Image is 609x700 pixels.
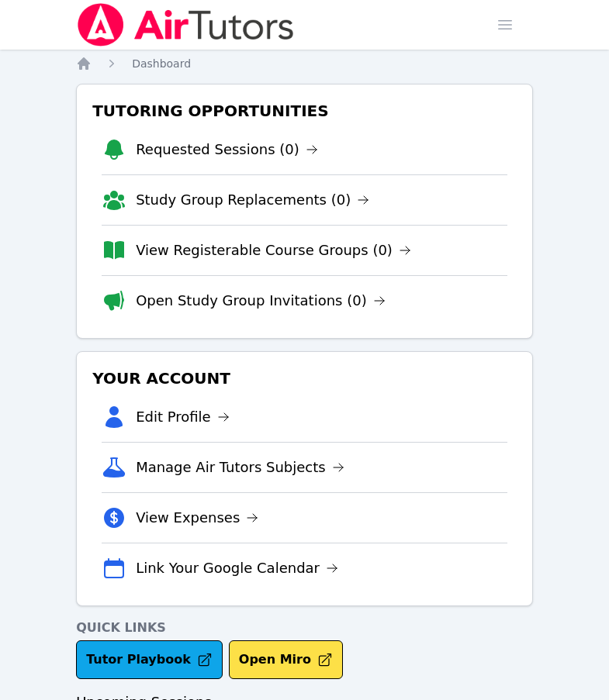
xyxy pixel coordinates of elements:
button: Open Miro [229,640,343,679]
a: Dashboard [132,56,191,71]
nav: Breadcrumb [76,56,533,71]
a: Open Study Group Invitations (0) [136,290,386,312]
a: View Registerable Course Groups (0) [136,240,411,261]
a: Study Group Replacements (0) [136,189,369,211]
h3: Tutoring Opportunities [89,97,520,125]
span: Dashboard [132,57,191,70]
a: Edit Profile [136,406,230,428]
a: View Expenses [136,507,258,529]
a: Manage Air Tutors Subjects [136,457,344,478]
a: Requested Sessions (0) [136,139,318,160]
img: Air Tutors [76,3,296,47]
h4: Quick Links [76,619,533,637]
h3: Your Account [89,364,520,392]
a: Tutor Playbook [76,640,223,679]
a: Link Your Google Calendar [136,557,338,579]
